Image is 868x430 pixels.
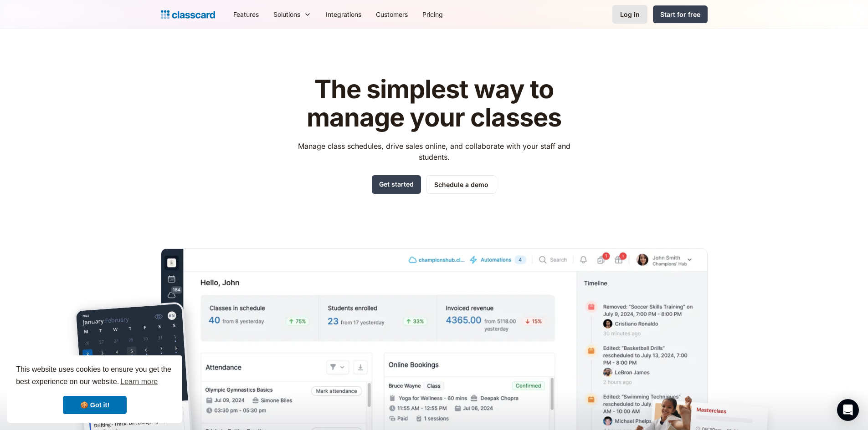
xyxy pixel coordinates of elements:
[318,4,369,25] a: Integrations
[415,4,450,25] a: Pricing
[289,76,579,132] h1: The simplest way to manage your classes
[266,4,318,25] div: Solutions
[837,399,859,421] div: Open Intercom Messenger
[612,5,647,24] a: Log in
[660,10,700,19] div: Start for free
[372,175,421,194] a: Get started
[273,10,300,19] div: Solutions
[63,396,127,414] a: dismiss cookie message
[426,175,496,194] a: Schedule a demo
[289,141,579,162] p: Manage class schedules, drive sales online, and collaborate with your staff and students.
[620,10,640,19] div: Log in
[16,364,174,389] span: This website uses cookies to ensure you get the best experience on our website.
[369,4,415,25] a: Customers
[119,375,159,389] a: learn more about cookies
[7,355,182,423] div: cookieconsent
[653,5,708,23] a: Start for free
[161,8,215,21] a: home
[226,4,266,25] a: Features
